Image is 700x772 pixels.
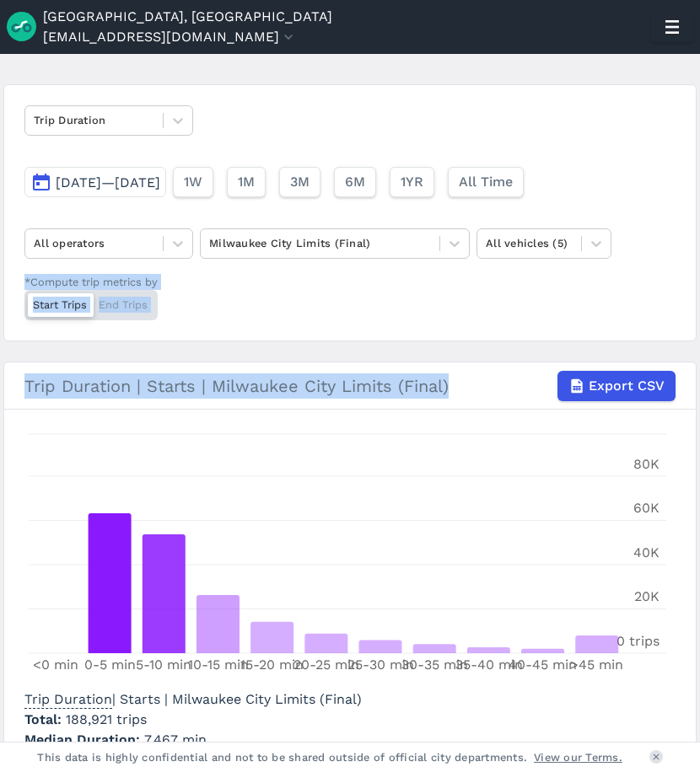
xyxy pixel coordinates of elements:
button: All Time [448,167,524,197]
tspan: 35-40 min [455,657,523,673]
tspan: 80K [633,456,660,472]
tspan: 30-35 min [401,657,468,673]
tspan: 20-25 min [293,657,359,673]
span: Trip Duration [24,686,112,709]
span: 1M [238,172,255,192]
tspan: 40K [633,544,660,560]
span: Export CSV [589,376,665,396]
span: All Time [459,172,513,192]
tspan: <0 min [33,657,78,673]
button: 1M [227,167,266,197]
span: [DATE]—[DATE] [56,174,160,190]
tspan: >45 min [570,657,623,673]
tspan: 5-10 min [136,657,191,673]
button: Export CSV [557,371,676,401]
img: Ride Report [7,12,43,41]
button: 6M [334,167,376,197]
span: 188,921 trips [66,711,147,727]
tspan: 60K [633,500,660,516]
tspan: 15-20 min [240,657,304,673]
div: *Compute trip metrics by [24,274,158,290]
tspan: 0-5 min [84,657,136,673]
a: [GEOGRAPHIC_DATA], [GEOGRAPHIC_DATA] [43,7,332,27]
tspan: 25-30 min [347,657,414,673]
button: [EMAIL_ADDRESS][DOMAIN_NAME] [43,27,297,47]
button: 1YR [390,167,434,197]
button: [DATE]—[DATE] [24,167,166,197]
span: Total [24,711,66,727]
span: Median Duration [24,726,144,749]
button: 3M [279,167,320,197]
a: View our Terms. [534,749,622,765]
span: 3M [290,172,310,192]
tspan: 20K [634,588,660,604]
span: | Starts | Milwaukee City Limits (Final) [24,691,362,707]
button: 1W [173,167,213,197]
span: 1W [184,172,202,192]
tspan: 0 trips [617,633,660,649]
tspan: 40-45 min [509,657,577,673]
tspan: 10-15 min [188,657,249,673]
p: 7.467 min [24,730,362,750]
span: 1YR [401,172,423,192]
span: 6M [345,172,365,192]
div: Trip Duration | Starts | Milwaukee City Limits (Final) [24,371,676,401]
